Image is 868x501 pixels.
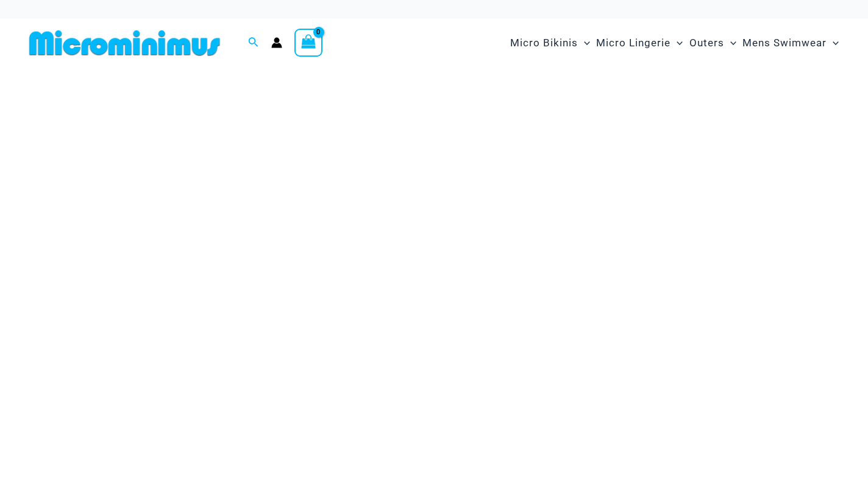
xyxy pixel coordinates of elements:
[739,24,842,62] a: Mens SwimwearMenu ToggleMenu Toggle
[689,27,724,59] span: Outers
[248,35,259,51] a: Search icon link
[686,24,739,62] a: OutersMenu ToggleMenu Toggle
[24,29,225,57] img: MM SHOP LOGO FLAT
[596,27,671,59] span: Micro Lingerie
[505,23,844,63] nav: Site Navigation
[827,27,839,59] span: Menu Toggle
[742,27,827,59] span: Mens Swimwear
[507,24,593,62] a: Micro BikinisMenu ToggleMenu Toggle
[294,29,322,57] a: View Shopping Cart, empty
[671,27,683,59] span: Menu Toggle
[578,27,590,59] span: Menu Toggle
[271,37,282,48] a: Account icon link
[724,27,736,59] span: Menu Toggle
[510,27,578,59] span: Micro Bikinis
[593,24,686,62] a: Micro LingerieMenu ToggleMenu Toggle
